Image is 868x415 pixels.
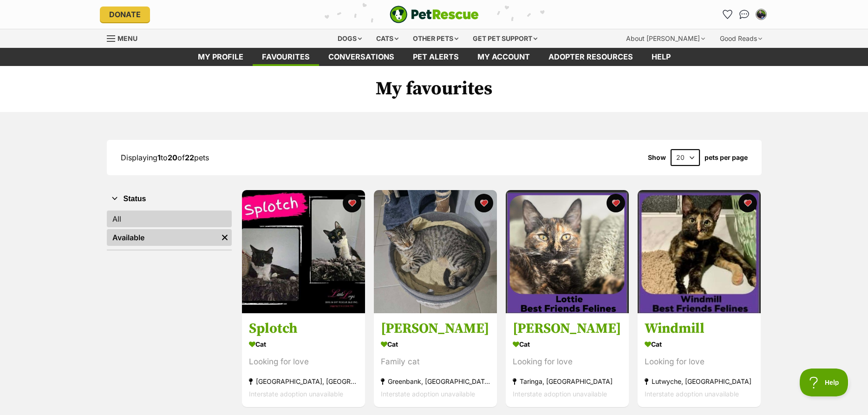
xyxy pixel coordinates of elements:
[506,313,629,408] a: [PERSON_NAME] Cat Looking for love Taringa, [GEOGRAPHIC_DATA] Interstate adoption unavailable fav...
[506,190,629,313] img: Lottie
[121,153,209,162] span: Displaying to of pets
[100,7,150,22] a: Donate
[381,375,490,388] div: Greenbank, [GEOGRAPHIC_DATA]
[374,190,497,313] img: Frankie
[331,29,368,48] div: Dogs
[343,194,361,212] button: favourite
[107,193,232,205] button: Status
[189,48,253,66] a: My profile
[242,190,365,313] img: Splotch
[754,7,769,22] button: My account
[381,390,475,398] span: Interstate adoption unavailable
[513,320,622,338] h3: [PERSON_NAME]
[645,375,754,388] div: Lutwyche, [GEOGRAPHIC_DATA]
[720,7,769,22] ul: Account quick links
[737,7,752,22] a: Conversations
[242,313,365,408] a: Splotch Cat Looking for love [GEOGRAPHIC_DATA], [GEOGRAPHIC_DATA] Interstate adoption unavailable...
[539,48,642,66] a: Adopter resources
[249,356,358,369] div: Looking for love
[475,194,493,212] button: favourite
[370,29,405,48] div: Cats
[642,48,680,66] a: Help
[513,375,622,388] div: Taringa, [GEOGRAPHIC_DATA]
[390,6,479,23] a: PetRescue
[319,48,404,66] a: conversations
[404,48,468,66] a: Pet alerts
[381,338,490,351] div: Cat
[645,356,754,369] div: Looking for love
[218,229,232,246] a: Remove filter
[390,6,479,23] img: logo-e224e6f780fb5917bec1dbf3a21bbac754714ae5b6737aabdf751b685950b380.svg
[107,229,218,246] a: Available
[249,390,343,398] span: Interstate adoption unavailable
[406,29,465,48] div: Other pets
[117,34,137,42] span: Menu
[253,48,319,66] a: Favourites
[468,48,539,66] a: My account
[620,29,711,48] div: About [PERSON_NAME]
[648,154,666,161] span: Show
[638,190,761,313] img: Windmill
[513,390,607,398] span: Interstate adoption unavailable
[800,369,849,396] iframe: Help Scout Beacon - Open
[738,194,757,212] button: favourite
[466,29,544,48] div: Get pet support
[645,320,754,338] h3: Windmill
[757,10,766,19] img: Maree Gray profile pic
[249,320,358,338] h3: Splotch
[645,338,754,351] div: Cat
[249,338,358,351] div: Cat
[107,29,144,46] a: Menu
[720,7,735,22] a: Favourites
[513,356,622,369] div: Looking for love
[381,356,490,369] div: Family cat
[374,313,497,408] a: [PERSON_NAME] Cat Family cat Greenbank, [GEOGRAPHIC_DATA] Interstate adoption unavailable favourite
[607,194,625,212] button: favourite
[381,320,490,338] h3: [PERSON_NAME]
[107,209,232,250] div: Status
[185,153,194,162] strong: 22
[705,154,748,161] label: pets per page
[249,375,358,388] div: [GEOGRAPHIC_DATA], [GEOGRAPHIC_DATA]
[107,211,232,227] a: All
[645,390,739,398] span: Interstate adoption unavailable
[168,153,177,162] strong: 20
[513,338,622,351] div: Cat
[157,153,161,162] strong: 1
[638,313,761,408] a: Windmill Cat Looking for love Lutwyche, [GEOGRAPHIC_DATA] Interstate adoption unavailable favourite
[739,10,749,19] img: chat-41dd97257d64d25036548639549fe6c8038ab92f7586957e7f3b1b290dea8141.svg
[713,29,769,48] div: Good Reads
